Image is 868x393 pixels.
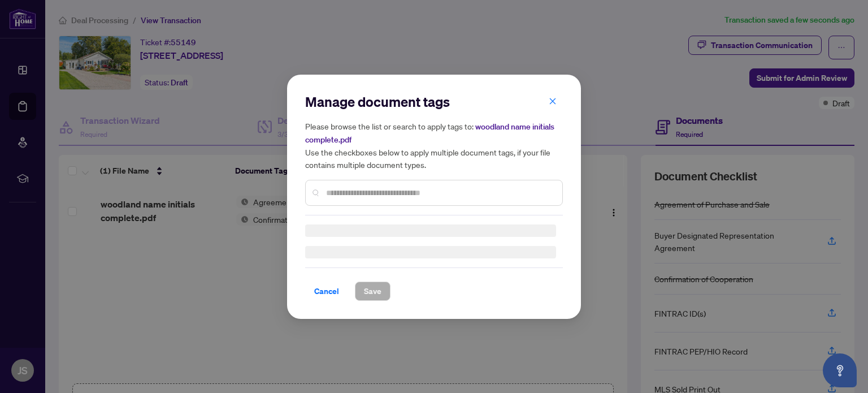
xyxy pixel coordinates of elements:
span: woodland name initials complete.pdf [305,122,554,145]
h5: Please browse the list or search to apply tags to: Use the checkboxes below to apply multiple doc... [305,120,563,171]
span: close [549,97,557,105]
h2: Manage document tags [305,93,563,111]
button: Open asap [823,353,857,387]
button: Save [355,282,390,301]
button: Cancel [305,282,348,301]
span: Cancel [314,282,339,300]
